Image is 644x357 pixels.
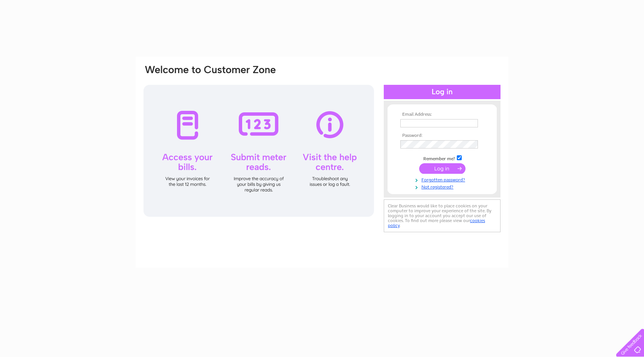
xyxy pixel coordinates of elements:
div: Clear Business would like to place cookies on your computer to improve your experience of the sit... [384,199,501,232]
a: cookies policy [388,218,485,228]
input: Submit [419,163,465,174]
th: Password: [398,133,486,138]
th: Email Address: [398,112,486,117]
td: Remember me? [398,154,486,162]
a: Not registered? [400,183,486,190]
a: Forgotten password? [400,176,486,183]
